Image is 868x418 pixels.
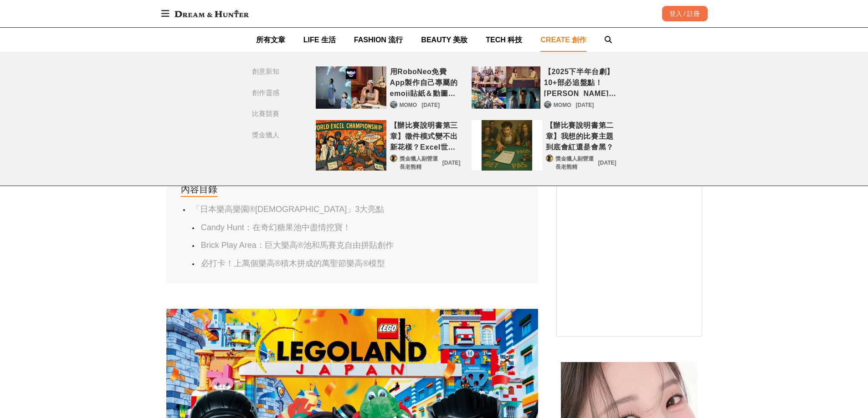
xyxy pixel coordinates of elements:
a: Avatar [544,101,551,108]
a: LIFE 生活 [303,28,336,52]
a: 創意新知 [252,66,298,77]
a: 必打卡！上萬個樂高®積木拼成的萬聖節樂高®模型 [201,259,385,268]
a: 獎金獵人副營運長老熊精 [400,155,438,171]
a: 創作靈感 [252,88,298,98]
div: 比賽競賽 [252,109,279,119]
span: TECH 科技 [486,36,522,44]
a: 獎金獵人 [252,130,298,141]
a: Candy Hunt：在奇幻糖果池中盡情挖寶！ [201,223,351,232]
a: 【辦比賽說明書第三章】徵件模式變不出新花樣？Excel世界大賽參考一下 [390,120,461,150]
a: TECH 科技 [486,28,522,52]
span: BEAUTY 美妝 [421,36,467,44]
div: [DATE] [442,159,461,167]
a: FASHION 流行 [354,28,403,52]
span: 所有文章 [256,36,285,44]
span: CREATE 創作 [540,36,586,44]
a: MOMO [400,101,417,109]
a: Avatar [390,155,397,162]
a: 【2025下半年台劇】10+部必追盤點！舒淇、李心潔同台飆戲《回魂計》、改編真實人倫悲劇《我們六個》 [472,66,540,109]
a: Brick Play Area：巨大樂高®池和馬賽克自由拼貼創作 [201,241,394,250]
div: [DATE] [421,101,440,109]
a: MOMO [554,101,571,109]
img: Avatar [390,101,397,108]
a: 比賽競賽 [252,109,298,119]
div: [DATE] [598,159,616,167]
img: Avatar [544,101,551,108]
a: 所有文章 [256,28,285,52]
a: 用RoboNeo免費App製作自己專屬的emoji貼紙＆動圖，步驟教學+超完整的AI指令大公開！還不手刀載起來～ [390,66,461,96]
div: 登入 / 註冊 [662,6,708,21]
img: Avatar [390,155,397,161]
img: Avatar [546,155,553,161]
div: [DATE] [576,101,594,109]
a: 用RoboNeo免費App製作自己專屬的emoji貼紙＆動圖，步驟教學+超完整的AI指令大公開！還不手刀載起來～ [316,66,386,109]
a: Avatar [390,101,397,108]
a: CREATE 創作 [540,28,586,52]
img: Dream & Hunter [170,5,253,22]
a: 「日本樂高樂園®[DEMOGRAPHIC_DATA]」3大亮點 [192,205,385,214]
a: 【2025下半年台劇】10+部必追盤點！[PERSON_NAME]、[PERSON_NAME]同台飆戲《回魂計》、改編真實人倫悲劇《我們六個》 [544,66,616,96]
a: BEAUTY 美妝 [421,28,467,52]
a: 【辦比賽說明書第三章】徵件模式變不出新花樣？Excel世界大賽參考一下 [316,120,386,171]
a: 【辦比賽說明書第二章】我想的比賽主題到底會紅還是會黑？ [472,120,542,171]
div: 創意新知 [252,66,279,77]
div: 創作靈感 [252,88,279,98]
div: 獎金獵人 [252,130,279,141]
span: LIFE 生活 [303,36,336,44]
a: 【辦比賽說明書第二章】我想的比賽主題到底會紅還是會黑？ [546,120,616,150]
a: 獎金獵人副營運長老熊精 [555,155,594,171]
div: 內容目錄 [181,182,217,197]
span: FASHION 流行 [354,36,403,44]
a: Avatar [546,155,553,162]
